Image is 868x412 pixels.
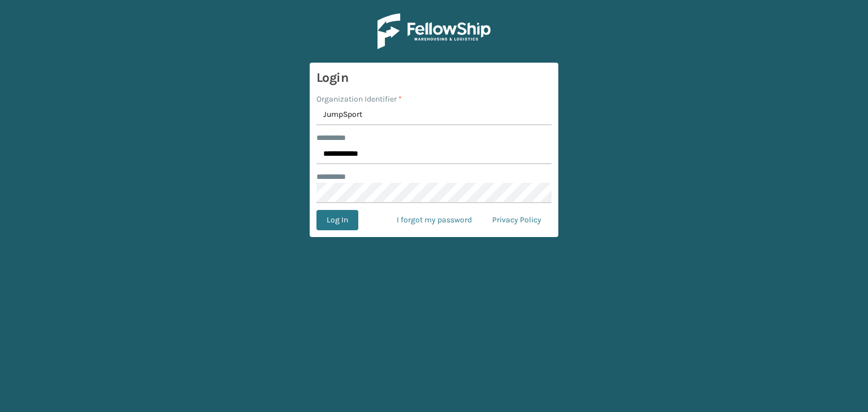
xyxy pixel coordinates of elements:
[482,210,552,230] a: Privacy Policy
[316,69,552,86] h3: Login
[387,210,482,230] a: I forgot my password
[377,14,491,49] img: Logo
[316,210,358,230] button: Log In
[316,93,402,105] label: Organization Identifier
